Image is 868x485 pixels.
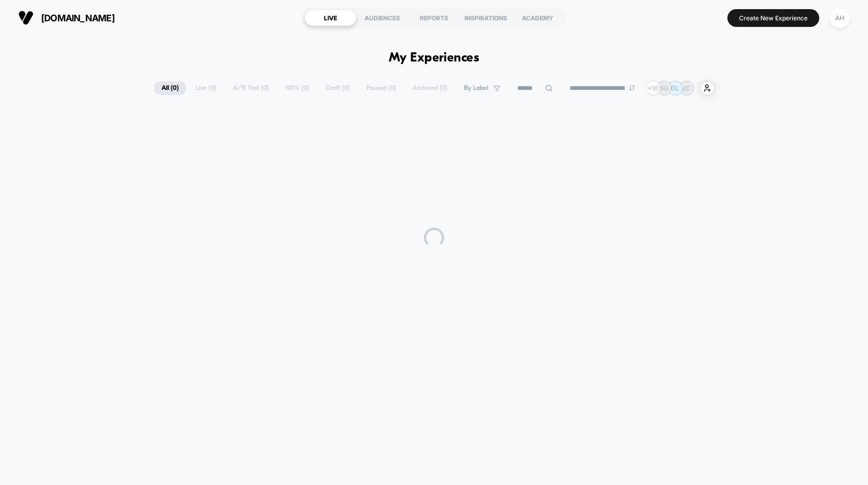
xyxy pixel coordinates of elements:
p: JC [682,84,690,92]
p: SG [660,84,669,92]
div: REPORTS [408,10,460,26]
img: Visually logo [18,10,34,25]
span: By Label [464,84,488,92]
div: LIVE [305,10,356,26]
span: [DOMAIN_NAME] [41,13,115,23]
button: AH [827,8,853,28]
h1: My Experiences [389,51,480,66]
button: [DOMAIN_NAME] [15,10,118,26]
button: Create New Experience [727,9,819,27]
p: DL [671,84,679,92]
div: AUDIENCES [356,10,408,26]
div: INSPIRATIONS [460,10,512,26]
span: All ( 0 ) [154,81,186,95]
div: AH [830,8,850,28]
img: end [629,85,635,91]
div: ACADEMY [512,10,563,26]
div: + 10 [646,81,660,95]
